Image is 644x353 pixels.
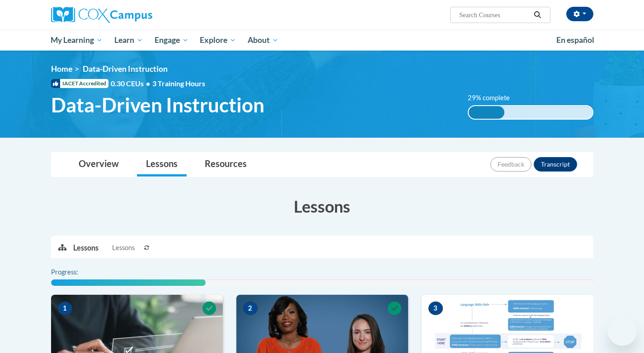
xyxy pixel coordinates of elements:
[51,93,264,117] span: Data-Driven Instruction
[38,30,607,51] div: Main menu
[51,195,593,218] h3: Lessons
[51,7,223,23] a: Cox Campus
[111,79,152,88] span: 0.30 CEUs
[108,30,149,51] a: Learn
[428,302,443,315] span: 3
[196,153,256,176] a: Resources
[149,30,194,51] a: Engage
[51,64,72,74] a: Home
[534,157,577,172] button: Transcript
[70,153,128,176] a: Overview
[243,302,258,315] span: 2
[58,302,72,315] span: 1
[51,7,152,23] img: Cox Campus
[114,35,143,46] span: Learn
[51,267,103,277] label: Progress:
[152,79,205,88] span: 3 Training Hours
[608,317,637,346] iframe: Button to launch messaging window
[550,31,600,50] a: En español
[45,30,109,51] a: My Learning
[531,9,544,20] button: Search
[200,35,236,46] span: Explore
[566,7,593,21] button: Account Settings
[51,79,108,88] span: IACET Accredited
[73,243,99,253] p: Lessons
[490,157,531,172] button: Feedback
[469,106,504,119] div: 29% complete
[242,30,284,51] a: About
[112,243,135,253] span: Lessons
[248,35,278,46] span: About
[51,35,103,46] span: My Learning
[146,79,150,88] span: •
[194,30,242,51] a: Explore
[556,35,594,45] span: En español
[83,64,168,74] span: Data-Driven Instruction
[468,93,520,103] label: 29% complete
[137,153,187,176] a: Lessons
[155,35,188,46] span: Engage
[458,9,531,20] input: Search Courses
